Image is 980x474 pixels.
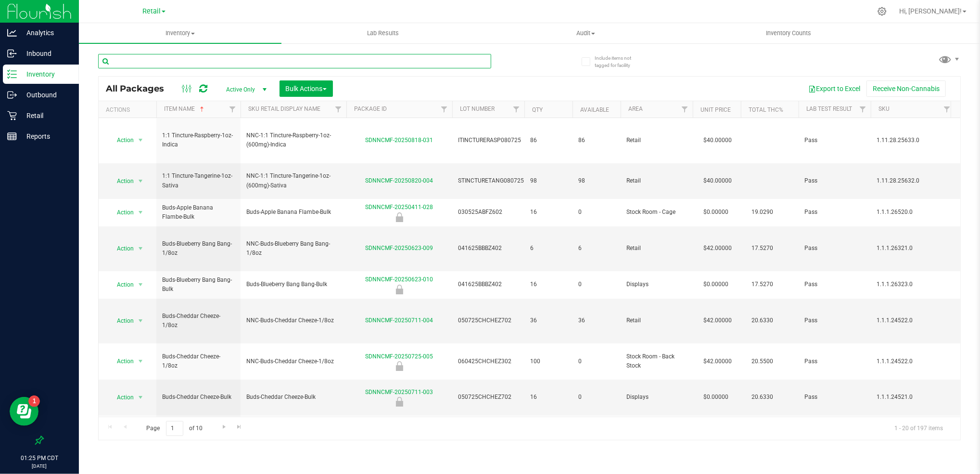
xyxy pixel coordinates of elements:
a: Area [628,105,643,112]
div: Newly Received [345,397,454,407]
inline-svg: Retail [7,111,17,120]
span: select [135,314,147,328]
span: Lab Results [354,29,412,38]
span: Action [108,174,134,188]
span: Buds-Cheddar Cheeze-1/8oz [162,312,235,330]
span: 6 [530,244,567,253]
span: 1.1.1.26323.0 [877,280,949,289]
span: Action [108,133,134,147]
iframe: Resource center unread badge [28,395,40,407]
span: 1.11.28.25632.0 [877,176,949,185]
span: 6 [578,244,615,253]
span: select [135,206,147,219]
span: select [135,278,147,291]
span: Buds-Blueberry Bang Bang-1/8oz [162,239,235,258]
span: 0 [578,280,615,289]
div: Actions [106,106,153,113]
a: Filter [509,101,524,118]
a: Item Name [164,105,206,112]
span: select [135,355,147,368]
a: Qty [532,106,543,113]
a: Go to the last page [232,421,246,434]
span: 20.5500 [747,355,778,369]
span: select [135,242,147,255]
span: Action [108,391,134,404]
span: $42.00000 [699,355,737,369]
span: $40.00000 [699,133,737,147]
span: 1.1.1.24522.0 [877,357,949,366]
div: Newly Received [345,361,454,371]
a: Lot Number [460,105,495,112]
span: select [135,391,147,404]
span: Stock Room - Back Stock [626,352,687,370]
span: $42.00000 [699,314,737,328]
span: 050725CHCHEZ702 [458,316,519,325]
a: SDNNCMF-20250820-004 [366,177,433,184]
span: 17.5270 [747,241,778,255]
a: Unit Price [700,106,731,113]
a: SDNNCMF-20250711-003 [366,389,433,395]
p: Inbound [17,48,75,59]
span: 1:1 Tincture-Raspberry-1oz-Indica [162,131,235,149]
span: NNC-1:1 Tincture-Tangerine-1oz-(600mg)-Sativa [246,171,341,190]
span: Pass [804,280,865,289]
span: Retail [142,7,161,15]
label: Pin the sidebar to full width on large screens [35,435,44,445]
span: 20.6330 [747,390,778,404]
a: Audit [484,23,687,43]
span: 1.1.1.24521.0 [877,393,949,402]
span: Inventory [79,29,281,38]
span: Action [108,278,134,291]
a: SDNNCMF-20250818-031 [366,137,433,144]
span: Pass [804,316,865,325]
a: Inventory [79,23,281,43]
a: Go to the next page [217,421,231,434]
span: 86 [578,136,615,145]
span: $0.00000 [699,205,733,219]
span: Buds-Apple Banana Flambe-Bulk [162,203,235,222]
inline-svg: Inventory [7,69,17,79]
a: Package ID [354,105,387,112]
a: Filter [225,101,241,118]
span: NNC-Buds-Cheddar Cheeze-1/8oz [246,357,341,366]
p: Analytics [17,27,75,39]
a: SDNNCMF-20250711-004 [366,317,433,324]
div: Manage settings [876,7,888,16]
span: 1.1.1.26321.0 [877,244,949,253]
a: Lab Results [281,23,484,43]
a: Filter [677,101,693,118]
p: Retail [17,110,75,121]
span: Action [108,206,134,219]
span: Retail [626,136,687,145]
a: SDNNCMF-20250725-005 [366,353,433,360]
span: Page of 10 [138,421,211,436]
span: NNC-1:1 Tincture-Raspberry-1oz-(600mg)-Indica [246,131,341,149]
span: 86 [530,136,567,145]
span: Hi, [PERSON_NAME]! [899,7,962,15]
span: select [135,133,147,147]
span: Action [108,355,134,368]
span: Pass [804,136,865,145]
span: select [135,174,147,188]
span: Buds-Cheddar Cheeze-1/8oz [162,352,235,370]
span: Buds-Apple Banana Flambe-Bulk [246,208,341,217]
span: 060425CHCHEZ302 [458,357,519,366]
a: Total THC% [749,106,783,113]
button: Receive Non-Cannabis [866,80,946,97]
span: STINCTURETANG080725 [458,176,524,185]
span: 17.5270 [747,277,778,291]
span: Action [108,242,134,255]
a: SDNNCMF-20250411-028 [366,204,433,211]
p: Inventory [17,68,75,80]
span: 98 [530,176,567,185]
inline-svg: Analytics [7,28,17,38]
span: Buds-Blueberry Bang Bang-Bulk [162,276,235,294]
span: Buds-Cheddar Cheeze-Bulk [162,393,235,402]
span: $0.00000 [699,390,733,404]
span: 050725CHCHEZ702 [458,393,519,402]
span: Audit [485,29,687,38]
span: Retail [626,244,687,253]
span: Buds-Cheddar Cheeze-Bulk [246,393,341,402]
a: SKU Retail Display Name [248,105,320,112]
span: All Packages [106,83,174,94]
